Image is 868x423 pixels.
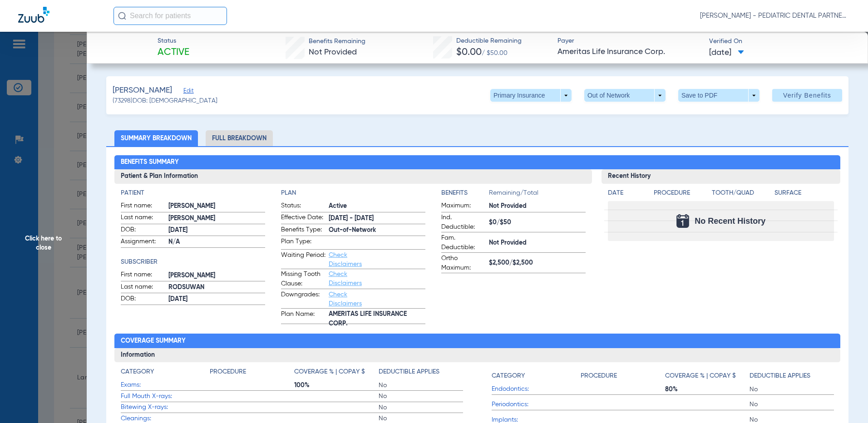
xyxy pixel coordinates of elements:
[608,188,646,198] h4: Date
[441,233,486,252] span: Fam. Deductible:
[492,400,581,409] span: Periodontics:
[281,237,325,249] span: Plan Type:
[121,270,165,281] span: First name:
[329,314,425,324] span: AMERITAS LIFE INSURANCE CORP.
[121,380,210,390] span: Exams:
[456,48,482,57] span: $0.00
[709,37,853,46] span: Verified On
[294,367,379,380] app-breakdown-title: Coverage % | Copay $
[294,367,365,377] h4: Coverage % | Copay $
[712,188,771,201] app-breakdown-title: Tooth/Quad
[329,271,362,286] a: Check Disclaimers
[121,257,265,267] app-breakdown-title: Subscriber
[441,188,489,201] app-breakdown-title: Benefits
[712,188,771,198] h4: Tooth/Quad
[676,214,689,228] img: Calendar
[329,252,362,267] a: Check Disclaimers
[774,188,834,198] h4: Surface
[121,237,165,248] span: Assignment:
[489,258,586,268] span: $2,500/$2,500
[113,7,227,25] input: Search for patients
[121,403,210,412] span: Bitewing X-rays:
[114,348,841,363] h3: Information
[121,367,210,380] app-breakdown-title: Category
[114,130,198,146] li: Summary Breakdown
[584,89,666,102] button: Out of Network
[114,169,592,184] h3: Patient & Plan Information
[183,88,192,96] span: Edit
[441,213,486,232] span: Ind. Deductible:
[750,371,810,381] h4: Deductible Applies
[114,155,841,170] h2: Benefits Summary
[158,46,189,59] span: Active
[18,7,49,23] img: Zuub Logo
[379,392,463,401] span: No
[700,11,850,20] span: [PERSON_NAME] - PEDIATRIC DENTAL PARTNERS SHREVEPORT
[492,367,581,384] app-breakdown-title: Category
[281,270,325,289] span: Missing Tooth Clause:
[492,384,581,394] span: Endodontics:
[168,295,265,304] span: [DATE]
[783,92,831,99] span: Verify Benefits
[379,403,463,412] span: No
[121,367,154,377] h4: Category
[294,381,379,390] span: 100%
[113,85,172,96] span: [PERSON_NAME]
[121,188,265,198] h4: Patient
[665,371,736,381] h4: Coverage % | Copay $
[823,379,868,423] iframe: Chat Widget
[168,283,265,292] span: RODSUWAN
[379,367,439,377] h4: Deductible Applies
[121,392,210,401] span: Full Mouth X-rays:
[158,36,189,46] span: Status
[281,290,325,308] span: Downgrades:
[121,225,165,236] span: DOB:
[489,218,586,227] span: $0/$50
[379,367,463,380] app-breakdown-title: Deductible Applies
[665,385,750,394] span: 80%
[654,188,709,198] h4: Procedure
[441,254,486,273] span: Ortho Maximum:
[489,238,586,248] span: Not Provided
[772,89,842,102] button: Verify Benefits
[441,188,489,198] h4: Benefits
[329,214,425,223] span: [DATE] - [DATE]
[379,381,463,390] span: No
[379,414,463,423] span: No
[281,251,325,269] span: Waiting Period:
[281,201,325,212] span: Status:
[121,294,165,305] span: DOB:
[750,385,834,394] span: No
[329,291,362,307] a: Check Disclaimers
[608,188,646,201] app-breakdown-title: Date
[750,367,834,384] app-breakdown-title: Deductible Applies
[168,271,265,280] span: [PERSON_NAME]
[281,310,325,324] span: Plan Name:
[581,367,665,384] app-breakdown-title: Procedure
[168,202,265,211] span: [PERSON_NAME]
[489,202,586,211] span: Not Provided
[168,226,265,235] span: [DATE]
[678,89,759,102] button: Save to PDF
[113,96,217,106] span: (73298) DOB: [DEMOGRAPHIC_DATA]
[602,169,840,184] h3: Recent History
[654,188,709,201] app-breakdown-title: Procedure
[489,188,586,201] span: Remaining/Total
[168,214,265,223] span: [PERSON_NAME]
[695,216,765,226] span: No Recent History
[490,89,572,102] button: Primary Insurance
[441,201,486,212] span: Maximum:
[309,37,365,46] span: Benefits Remaining
[774,188,834,201] app-breakdown-title: Surface
[281,213,325,224] span: Effective Date:
[210,367,246,377] h4: Procedure
[309,48,357,56] span: Not Provided
[482,50,508,56] span: / $50.00
[210,367,294,380] app-breakdown-title: Procedure
[557,46,701,58] span: Ameritas Life Insurance Corp.
[281,188,425,198] h4: Plan
[456,36,522,46] span: Deductible Remaining
[118,12,126,20] img: Search Icon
